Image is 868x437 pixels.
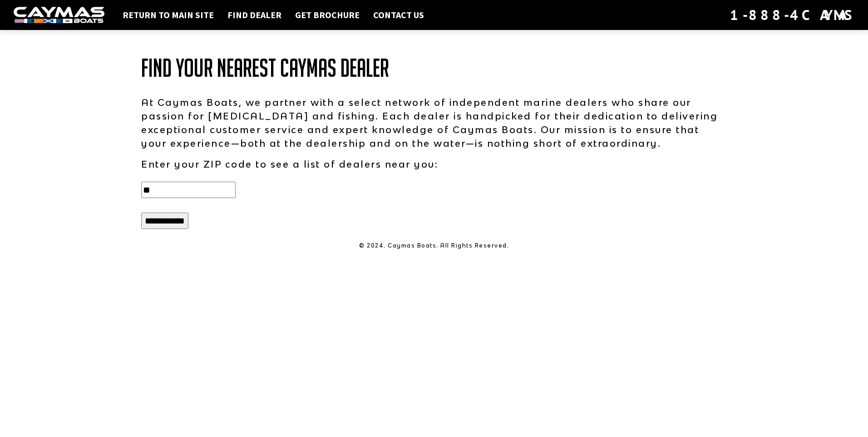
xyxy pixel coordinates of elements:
[730,5,854,25] div: 1-888-4CAYMAS
[141,55,727,82] h1: Find Your Nearest Caymas Dealer
[291,9,364,21] a: Get Brochure
[141,157,727,171] p: Enter your ZIP code to see a list of dealers near you:
[14,7,104,24] img: white-logo-c9c8dbefe5ff5ceceb0f0178aa75bf4bb51f6bca0971e226c86eb53dfe498488.png
[118,9,218,21] a: Return to main site
[141,242,727,250] p: © 2024. Caymas Boats. All Rights Reserved.
[223,9,286,21] a: Find Dealer
[141,95,727,150] p: At Caymas Boats, we partner with a select network of independent marine dealers who share our pas...
[369,9,429,21] a: Contact Us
